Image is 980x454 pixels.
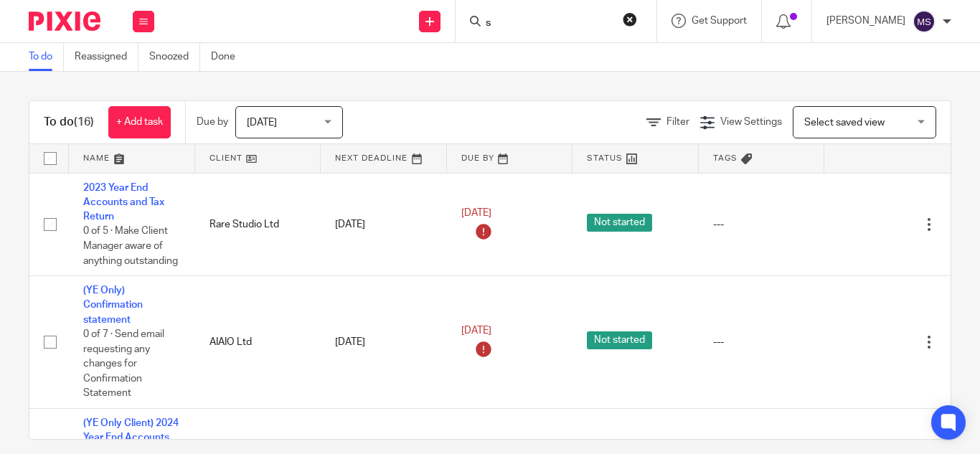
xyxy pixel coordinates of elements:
img: svg%3E [913,10,936,33]
a: + Add task [108,106,171,138]
span: (16) [74,116,94,128]
button: Clear [623,12,637,27]
span: [DATE] [247,118,277,128]
span: View Settings [720,117,782,127]
span: [DATE] [461,208,491,218]
td: [DATE] [321,173,447,276]
img: Pixie [29,11,100,31]
a: To do [29,43,64,71]
span: 0 of 7 · Send email requesting any changes for Confirmation Statement [83,329,164,398]
a: 2023 Year End Accounts and Tax Return [83,183,164,222]
td: [DATE] [321,276,447,409]
p: [PERSON_NAME] [826,14,905,28]
a: Snoozed [149,43,200,71]
span: Filter [666,117,689,127]
span: Not started [587,331,652,349]
span: Tags [713,154,738,162]
td: AIAIO Ltd [195,276,321,409]
input: Search [484,17,613,30]
td: Rare Studio Ltd [195,173,321,276]
a: Done [211,43,246,71]
span: Get Support [692,16,747,26]
span: 0 of 5 · Make Client Manager aware of anything outstanding [83,227,178,266]
span: Select saved view [804,118,885,128]
p: Due by [197,115,228,129]
div: --- [713,335,811,349]
a: Reassigned [75,43,138,71]
a: (YE Only) Confirmation statement [83,285,143,325]
span: Not started [587,214,652,232]
span: [DATE] [461,326,491,336]
div: --- [713,217,811,232]
h1: To do [44,115,94,130]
